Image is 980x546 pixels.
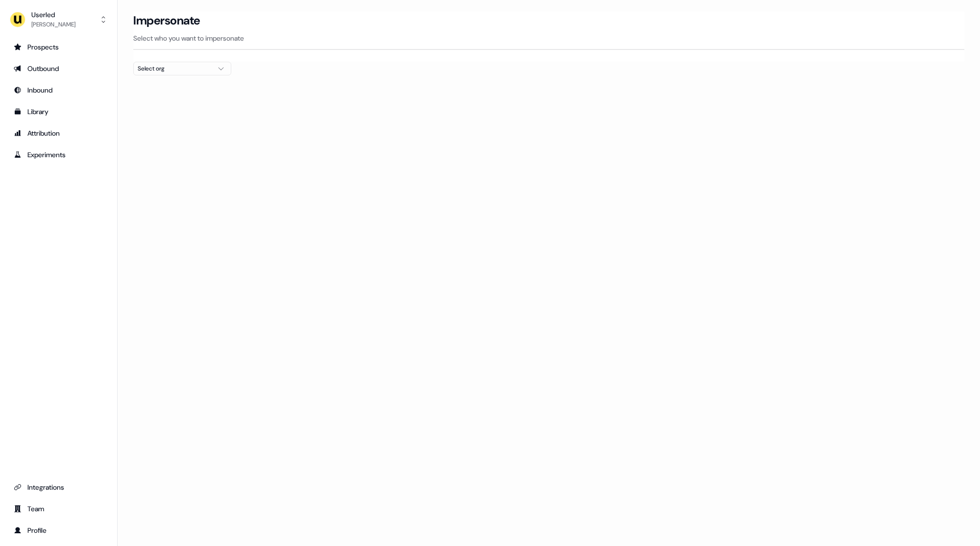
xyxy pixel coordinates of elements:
[14,107,103,117] div: Library
[8,147,109,163] a: Go to experiments
[8,82,109,98] a: Go to Inbound
[14,42,103,52] div: Prospects
[8,125,109,141] a: Go to attribution
[133,13,200,28] h3: Impersonate
[8,479,109,495] a: Go to integrations
[8,522,109,538] a: Go to profile
[14,64,103,73] div: Outbound
[14,482,103,492] div: Integrations
[14,504,103,514] div: Team
[138,64,211,73] div: Select org
[8,8,109,31] button: Userled[PERSON_NAME]
[8,61,109,76] a: Go to outbound experience
[31,10,75,20] div: Userled
[14,128,103,138] div: Attribution
[31,20,75,29] div: [PERSON_NAME]
[133,33,964,43] p: Select who you want to impersonate
[133,62,231,75] button: Select org
[8,501,109,517] a: Go to team
[8,104,109,119] a: Go to templates
[14,85,103,95] div: Inbound
[14,525,103,535] div: Profile
[14,150,103,160] div: Experiments
[8,39,109,55] a: Go to prospects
